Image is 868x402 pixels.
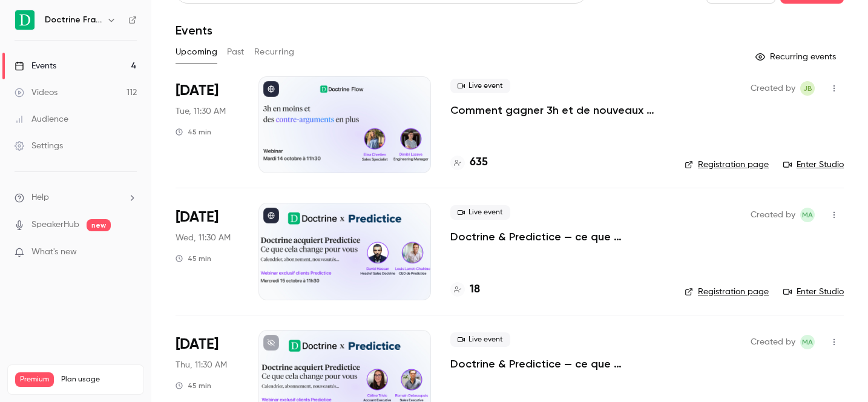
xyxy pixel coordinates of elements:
div: Audience [15,113,68,125]
span: Thu, 11:30 AM [176,359,227,371]
span: [DATE] [176,208,219,227]
span: MA [802,335,813,349]
a: Registration page [685,159,769,171]
h4: 18 [470,282,480,298]
a: SpeakerHub [31,219,79,231]
h1: Events [176,23,212,38]
a: Registration page [685,286,769,298]
a: Enter Studio [783,159,844,171]
a: 18 [450,282,480,298]
button: Recurring events [750,47,844,67]
div: Oct 15 Wed, 11:30 AM (Europe/Paris) [176,203,239,300]
span: Live event [450,205,510,220]
div: Settings [15,140,63,152]
span: Created by [751,335,795,349]
span: Premium [15,372,54,387]
span: new [87,219,111,231]
button: Recurring [254,42,295,62]
h4: 635 [470,154,488,171]
div: 45 min [176,254,211,263]
div: 45 min [176,381,211,390]
span: Created by [751,208,795,222]
a: Doctrine & Predictice — ce que l’acquisition change pour vous - Session 1 [450,229,665,244]
a: 635 [450,154,488,171]
span: JB [803,81,812,96]
img: Doctrine France [15,10,35,30]
span: What's new [31,246,77,259]
span: Tue, 11:30 AM [176,105,226,117]
span: Help [31,191,49,204]
span: Marie Agard [800,335,815,349]
div: Oct 14 Tue, 11:30 AM (Europe/Paris) [176,76,239,173]
iframe: Noticeable Trigger [122,247,137,258]
span: MA [802,208,813,222]
span: Created by [751,81,795,96]
span: Live event [450,79,510,93]
a: Comment gagner 3h et de nouveaux arguments ? [450,103,665,117]
span: Marie Agard [800,208,815,222]
span: [DATE] [176,335,219,354]
a: Doctrine & Predictice — ce que l’acquisition change pour vous - Session 2 [450,357,665,371]
div: Events [15,60,56,72]
span: Live event [450,332,510,347]
h6: Doctrine France [45,14,102,26]
button: Upcoming [176,42,217,62]
div: 45 min [176,127,211,137]
span: Plan usage [61,375,136,384]
a: Enter Studio [783,286,844,298]
span: Justine Burel [800,81,815,96]
button: Past [227,42,245,62]
span: [DATE] [176,81,219,100]
li: help-dropdown-opener [15,191,137,204]
span: Wed, 11:30 AM [176,232,231,244]
div: Videos [15,87,58,99]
